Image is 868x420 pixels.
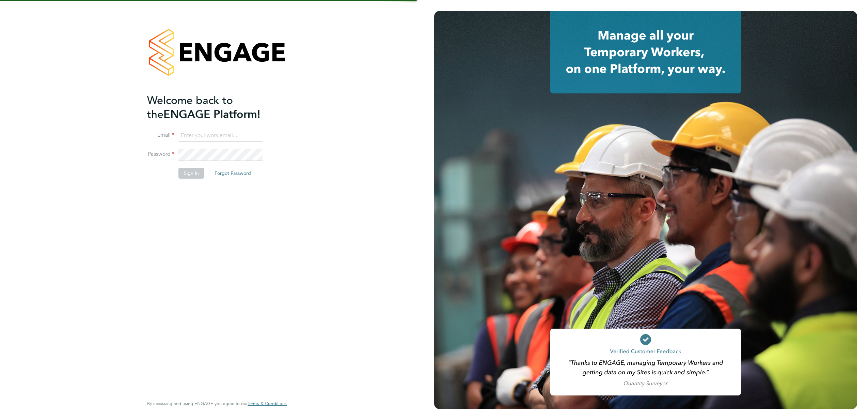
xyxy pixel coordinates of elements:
span: Terms & Conditions [248,401,287,406]
a: Terms & Conditions [248,401,287,406]
button: Sign In [178,168,204,179]
input: Enter your work email... [178,130,263,142]
span: By accessing and using ENGAGE you agree to our [147,401,287,406]
label: Email [147,132,174,139]
h2: ENGAGE Platform! [147,93,280,121]
label: Password [147,151,174,158]
span: Welcome back to the [147,94,233,121]
button: Forgot Password [209,168,256,179]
